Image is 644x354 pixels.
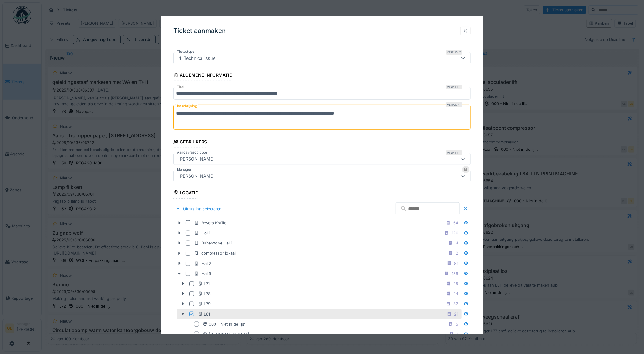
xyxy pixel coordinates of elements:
div: L79 [198,301,211,307]
div: L71 [198,281,210,287]
label: Beschrijving [176,102,198,110]
div: 32 [453,301,458,307]
div: 44 [453,291,458,297]
label: Titel [176,85,186,90]
div: Beyers Koffie [194,220,226,226]
div: Hal 5 [194,271,211,276]
div: Algemene informatie [173,70,232,81]
div: Hal 2 [194,261,211,266]
div: Verplicht [446,150,462,155]
div: 139 [452,271,458,276]
label: Manager [176,167,193,172]
div: 4. Technical issue [176,55,218,62]
div: Uitrusting selecteren [173,205,224,213]
label: Aangevraagd door [176,150,208,155]
div: 64 [453,220,458,226]
div: 81 [454,261,458,266]
label: Tickettype [176,49,196,54]
div: [GEOGRAPHIC_DATA] [203,331,249,337]
div: 25 [453,281,458,287]
div: Hal 1 [194,230,210,236]
div: 2 [456,251,458,256]
div: Verplicht [446,85,462,89]
div: 5 [456,321,458,327]
div: [PERSON_NAME] [176,156,217,162]
div: Buitenzone Hal 1 [194,240,232,246]
div: L81 [198,311,210,317]
div: 1 [457,331,458,337]
div: Verplicht [446,50,462,55]
div: Gebruikers [173,138,207,148]
div: Verplicht [446,102,462,107]
div: Locatie [173,188,198,199]
div: 000 - Niet in de lijst [203,321,245,327]
div: [PERSON_NAME] [176,173,217,179]
div: 4 [456,240,458,246]
div: 120 [452,230,458,236]
h3: Ticket aanmaken [173,27,226,35]
div: compressor lokaal [194,251,236,256]
div: 21 [454,311,458,317]
div: L78 [198,291,211,297]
